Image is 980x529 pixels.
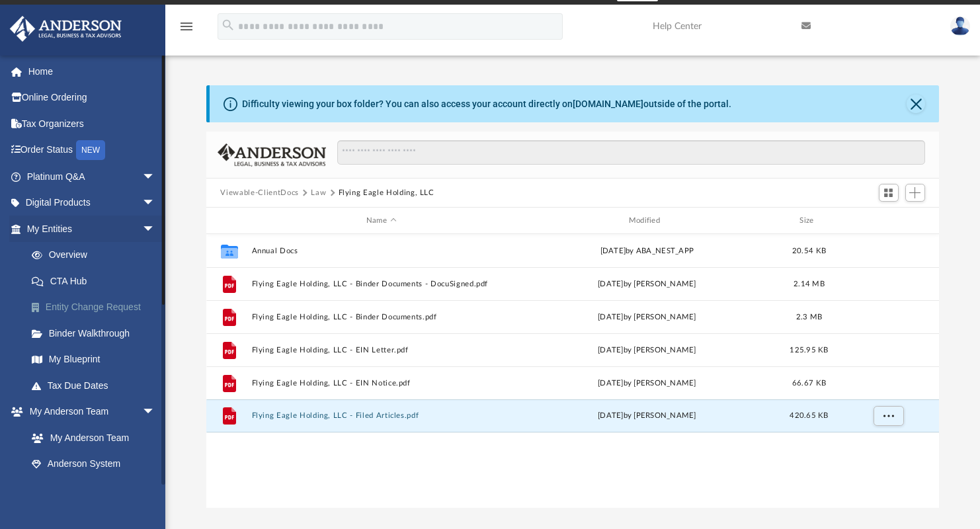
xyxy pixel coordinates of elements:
[142,399,169,426] span: arrow_drop_down
[251,215,510,227] div: Name
[573,99,643,109] a: [DOMAIN_NAME]
[517,410,777,422] div: [DATE] by [PERSON_NAME]
[9,163,175,190] a: Platinum Q&Aarrow_drop_down
[879,184,899,202] button: Switch to Grid View
[9,85,175,111] a: Online Ordering
[905,184,925,202] button: Add
[796,313,822,321] span: 2.3 MB
[792,247,826,255] span: 20.54 KB
[19,425,162,451] a: My Anderson Team
[221,18,235,32] i: search
[792,380,826,387] span: 66.67 KB
[841,215,934,227] div: id
[142,216,169,243] span: arrow_drop_down
[9,190,175,216] a: Digital Productsarrow_drop_down
[251,411,511,420] button: Flying Eagle Holding, LLC - Filed Articles.pdf
[142,190,169,217] span: arrow_drop_down
[19,477,169,503] a: Client Referrals
[19,294,175,321] a: Entity Change Request
[251,379,511,387] button: Flying Eagle Holding, LLC - EIN Notice.pdf
[517,245,777,257] div: [DATE] by ABA_NEST_APP
[206,234,940,509] div: grid
[179,25,194,34] a: menu
[790,346,828,354] span: 125.95 KB
[19,242,175,268] a: Overview
[242,97,731,111] div: Difficulty viewing your box folder? You can also access your account directly on outside of the p...
[9,110,175,137] a: Tax Organizers
[517,345,777,356] div: [DATE] by [PERSON_NAME]
[517,278,777,290] div: [DATE] by [PERSON_NAME]
[782,215,835,227] div: Size
[19,268,175,294] a: CTA Hub
[337,140,924,165] input: Search files and folders
[19,346,169,373] a: My Blueprint
[873,406,903,426] button: More options
[339,187,434,199] button: Flying Eagle Holding, LLC
[6,16,126,42] img: Anderson Advisors Platinum Portal
[9,137,175,164] a: Order StatusNEW
[516,215,776,227] div: Modified
[251,280,511,288] button: Flying Eagle Holding, LLC - Binder Documents - DocuSigned.pdf
[9,399,169,425] a: My Anderson Teamarrow_drop_down
[142,163,169,190] span: arrow_drop_down
[794,280,825,288] span: 2.14 MB
[251,247,511,255] button: Annual Docs
[907,95,925,113] button: Close
[311,187,326,199] button: Law
[517,378,777,389] div: [DATE] by [PERSON_NAME]
[212,215,245,227] div: id
[19,451,169,477] a: Anderson System
[220,187,298,199] button: Viewable-ClientDocs
[790,412,828,419] span: 420.65 KB
[9,216,175,242] a: My Entitiesarrow_drop_down
[9,58,175,85] a: Home
[76,140,105,160] div: NEW
[517,311,777,323] div: [DATE] by [PERSON_NAME]
[19,372,175,399] a: Tax Due Dates
[251,313,511,321] button: Flying Eagle Holding, LLC - Binder Documents.pdf
[251,346,511,354] button: Flying Eagle Holding, LLC - EIN Letter.pdf
[950,17,970,36] img: User Pic
[179,19,194,34] i: menu
[19,320,175,346] a: Binder Walkthrough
